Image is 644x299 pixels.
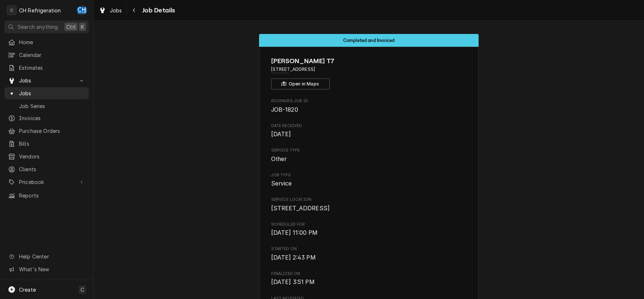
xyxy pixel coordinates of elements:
[4,62,89,74] a: Estimates
[271,205,330,212] span: [STREET_ADDRESS]
[19,140,85,147] span: Bills
[110,7,122,14] span: Jobs
[4,112,89,124] a: Invoices
[18,23,58,31] span: Search anything
[19,38,85,46] span: Home
[4,263,89,275] a: Go to What's New
[19,253,85,260] span: Help Center
[271,106,467,114] span: Roopairs Job ID
[4,176,89,188] a: Go to Pricebook
[271,279,315,285] span: [DATE] 3:51 PM
[80,286,84,294] span: C
[19,265,85,273] span: What's New
[19,64,85,72] span: Estimates
[271,78,330,89] button: Open in Maps
[81,23,84,31] span: K
[4,49,89,61] a: Calendar
[271,246,467,252] span: Started On
[19,192,85,199] span: Reports
[4,20,89,33] button: Search anythingCtrlK
[140,5,175,15] span: Job Details
[271,229,467,237] span: Scheduled For
[19,127,85,135] span: Purchase Orders
[4,163,89,175] a: Clients
[66,23,76,31] span: Ctrl
[271,180,292,187] span: Service
[19,114,85,122] span: Invoices
[7,5,17,15] div: C
[271,246,467,262] div: Started On
[19,153,85,160] span: Vendors
[271,172,467,178] span: Job Type
[271,123,467,139] div: Date Received
[19,77,74,84] span: Jobs
[271,66,467,73] span: Address
[4,189,89,202] a: Reports
[19,51,85,59] span: Calendar
[271,172,467,188] div: Job Type
[271,204,467,213] span: Service Location
[271,147,467,163] div: Service Type
[4,125,89,137] a: Purchase Orders
[4,100,89,112] a: Job Series
[4,138,89,150] a: Bills
[128,4,140,16] button: Navigate back
[271,278,467,287] span: Finalized On
[271,156,287,162] span: Other
[271,254,316,261] span: [DATE] 2:43 PM
[271,229,318,236] span: [DATE] 11:00 PM
[19,287,36,293] span: Create
[4,150,89,162] a: Vendors
[271,131,291,138] span: [DATE]
[19,165,85,173] span: Clients
[271,222,467,227] span: Scheduled For
[271,56,467,66] span: Name
[271,271,467,287] div: Finalized On
[19,178,74,186] span: Pricebook
[4,36,89,48] a: Home
[4,74,89,87] a: Go to Jobs
[271,155,467,164] span: Service Type
[271,271,467,277] span: Finalized On
[19,89,85,97] span: Jobs
[271,222,467,237] div: Scheduled For
[271,130,467,139] span: Date Received
[271,123,467,129] span: Date Received
[96,4,125,16] a: Jobs
[271,197,467,203] span: Service Location
[271,179,467,188] span: Job Type
[4,87,89,99] a: Jobs
[343,38,395,43] span: Completed and Invoiced
[271,98,467,114] div: Roopairs Job ID
[271,147,467,153] span: Service Type
[77,5,87,15] div: CH
[271,253,467,262] span: Started On
[77,5,87,15] div: Chris Hiraga's Avatar
[4,250,89,262] a: Go to Help Center
[271,197,467,212] div: Service Location
[271,106,298,113] span: JOB-1820
[19,7,61,14] div: CH Refrigeration
[271,56,467,89] div: Client Information
[19,102,85,110] span: Job Series
[259,34,479,47] div: Status
[271,98,467,104] span: Roopairs Job ID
